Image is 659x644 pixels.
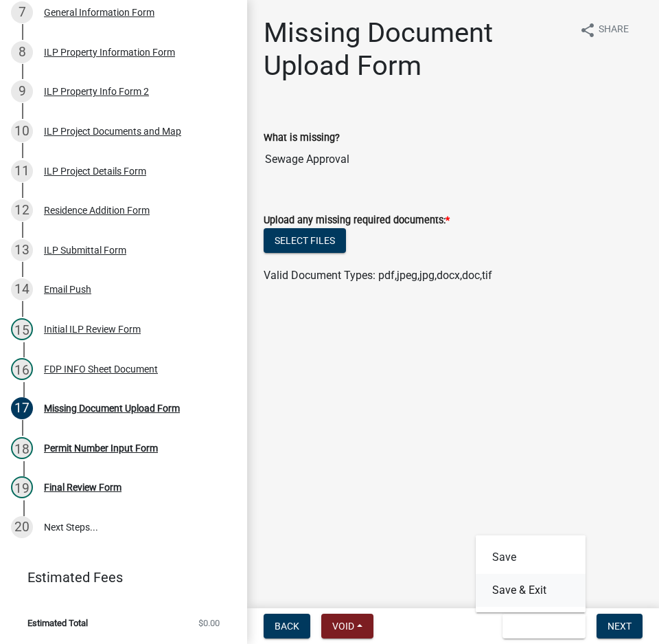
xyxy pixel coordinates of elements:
[11,476,33,498] div: 19
[11,120,33,142] div: 10
[27,619,88,628] span: Estimated Total
[579,22,596,38] i: share
[476,535,586,612] div: Save & Exit
[198,619,220,628] span: $0.00
[11,1,33,23] div: 7
[44,47,175,57] div: ILP Property Information Form
[264,228,346,253] button: Select files
[11,358,33,380] div: 16
[264,216,450,225] label: Upload any missing required documents:
[597,614,643,639] button: Next
[476,574,586,607] button: Save & Exit
[44,285,91,294] div: Email Push
[44,364,158,374] div: FDP INFO Sheet Document
[44,87,149,96] div: ILP Property Info Form 2
[513,621,566,632] span: Save & Exit
[44,8,154,17] div: General Information Form
[11,160,33,182] div: 11
[44,482,122,492] div: Final Review Form
[321,614,373,639] button: Void
[476,541,586,574] button: Save
[44,245,126,255] div: ILP Submittal Form
[332,621,354,632] span: Void
[44,166,146,176] div: ILP Project Details Form
[275,621,299,632] span: Back
[264,614,310,639] button: Back
[11,199,33,221] div: 12
[11,278,33,300] div: 14
[608,621,632,632] span: Next
[264,269,492,282] span: Valid Document Types: pdf,jpeg,jpg,docx,doc,tif
[11,80,33,102] div: 9
[44,324,141,334] div: Initial ILP Review Form
[264,133,340,143] label: What is missing?
[11,564,225,591] a: Estimated Fees
[264,16,568,82] h1: Missing Document Upload Form
[44,403,180,413] div: Missing Document Upload Form
[44,206,150,215] div: Residence Addition Form
[11,239,33,261] div: 13
[11,516,33,538] div: 20
[44,443,158,453] div: Permit Number Input Form
[11,41,33,63] div: 8
[502,614,586,639] button: Save & Exit
[11,318,33,340] div: 15
[11,437,33,459] div: 18
[44,126,181,136] div: ILP Project Documents and Map
[11,397,33,419] div: 17
[568,16,640,43] button: shareShare
[599,22,629,38] span: Share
